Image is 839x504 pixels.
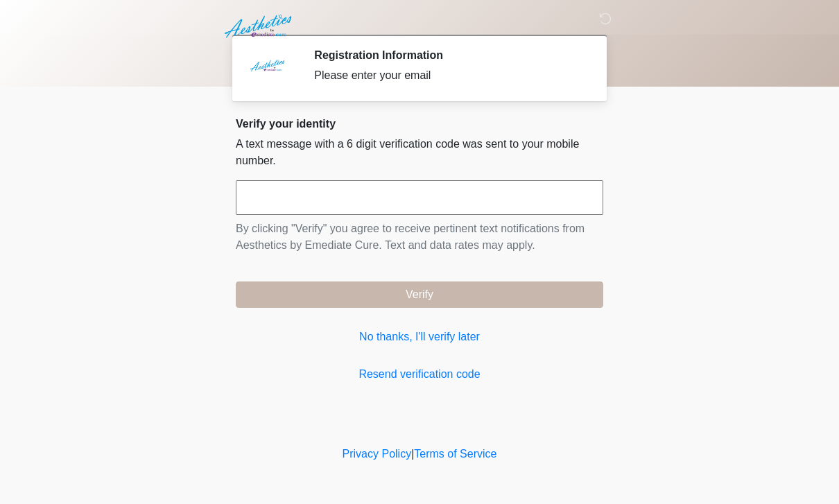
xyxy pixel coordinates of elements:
p: A text message with a 6 digit verification code was sent to your mobile number. [236,136,603,169]
p: By clicking "Verify" you agree to receive pertinent text notifications from Aesthetics by Emediat... [236,220,603,254]
div: Please enter your email [314,67,582,84]
img: Agent Avatar [246,49,288,90]
a: Terms of Service [414,448,496,460]
button: Verify [236,281,603,308]
a: Resend verification code [236,366,603,383]
a: | [411,448,414,460]
a: Privacy Policy [343,448,412,460]
h2: Registration Information [314,49,582,62]
img: Aesthetics by Emediate Cure Logo [222,10,297,42]
a: No thanks, I'll verify later [236,329,603,345]
h2: Verify your identity [236,117,603,130]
